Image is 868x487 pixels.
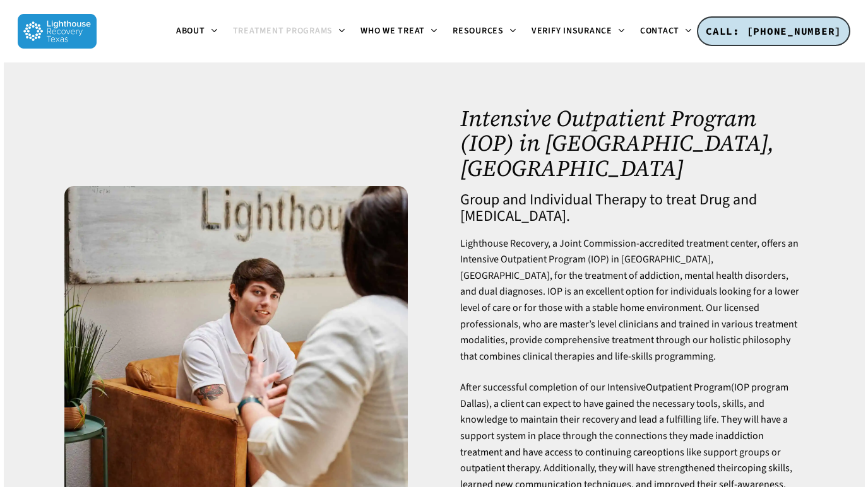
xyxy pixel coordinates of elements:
span: Contact [640,25,679,37]
a: Resources [445,26,524,37]
h4: Group and Individual Therapy to treat Drug and [MEDICAL_DATA]. [460,192,804,225]
a: addiction treatment and have access to continuing care [460,429,764,459]
a: Outpatient Program [646,380,731,394]
span: CALL: [PHONE_NUMBER] [706,25,841,37]
span: Treatment Programs [233,25,333,37]
a: Verify Insurance [524,26,633,37]
span: Verify Insurance [532,25,612,37]
a: coping skills [737,461,790,475]
h1: Intensive Outpatient Program (IOP) in [GEOGRAPHIC_DATA], [GEOGRAPHIC_DATA] [460,106,804,181]
a: Who We Treat [353,26,445,37]
a: CALL: [PHONE_NUMBER] [697,16,850,47]
p: Lighthouse Recovery, a Joint Commission-accredited treatment center, offers an Intensive Outpatie... [460,236,804,380]
span: Who We Treat [360,25,425,37]
a: Contact [633,26,699,37]
img: Lighthouse Recovery Texas [18,14,97,49]
span: Resources [453,25,504,37]
span: About [176,25,205,37]
a: About [169,26,225,37]
a: Treatment Programs [225,26,354,37]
